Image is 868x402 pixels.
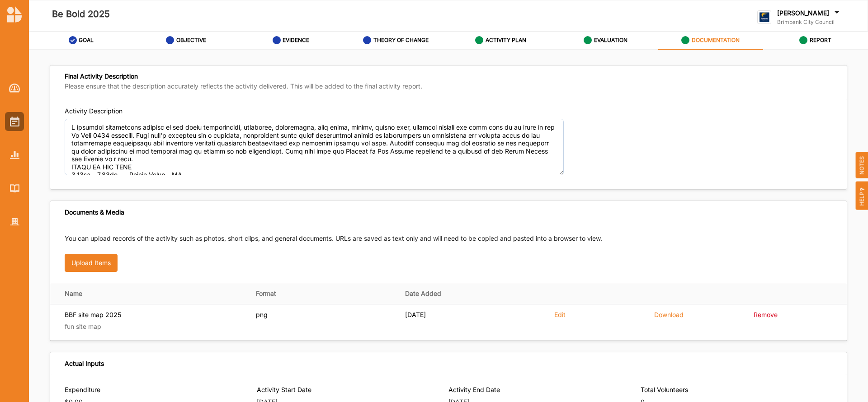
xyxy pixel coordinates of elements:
a: Organisation [5,212,24,231]
img: Activities [10,117,19,126]
label: OBJECTIVE [176,37,206,44]
a: Download [654,311,684,318]
th: Date Added [399,283,548,304]
div: [DATE] [405,311,542,319]
div: png [256,311,392,319]
a: Library [5,179,24,198]
a: Dashboard [5,79,24,98]
label: THEORY OF CHANGE [373,37,429,44]
textarea: L ipsumdol sitametcons adipisc el sed doeiu temporincidi, utlaboree, doloremagna, aliq enima, min... [65,119,564,175]
div: Activity Description [65,107,123,116]
img: logo [7,6,22,23]
button: Upload Items [65,254,118,272]
label: DOCUMENTATION [692,37,740,44]
div: Documents & Media [65,208,124,216]
a: Reports [5,145,24,164]
label: EVALUATION [594,37,627,44]
a: Activities [5,112,24,131]
img: Library [10,184,19,192]
label: Activity Start Date [257,385,311,394]
div: BBF site map 2025 [65,311,121,319]
th: Name [50,283,250,304]
label: Expenditure [65,385,248,394]
label: REPORT [810,37,831,44]
img: logo [757,10,771,24]
div: Actual Inputs [65,360,104,368]
div: Final Activity Description [65,72,422,92]
label: ACTIVITY PLAN [486,37,526,44]
th: Format [250,283,399,304]
label: Activity End Date [448,385,500,394]
label: Please ensure that the description accurately reflects the activity delivered. This will be added... [65,82,422,90]
label: Total Volunteers [641,385,824,394]
img: Organisation [10,218,19,226]
label: GOAL [79,37,94,44]
label: Brimbank City Council [777,19,841,26]
label: Edit [554,311,566,319]
label: Be Bold 2025 [52,7,110,22]
label: EVIDENCE [283,37,309,44]
img: Dashboard [9,84,20,93]
label: [PERSON_NAME] [777,9,829,17]
label: fun site map [65,322,101,331]
p: You can upload records of the activity such as photos, short clips, and general documents. URLs a... [65,234,832,243]
img: Reports [10,151,19,159]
